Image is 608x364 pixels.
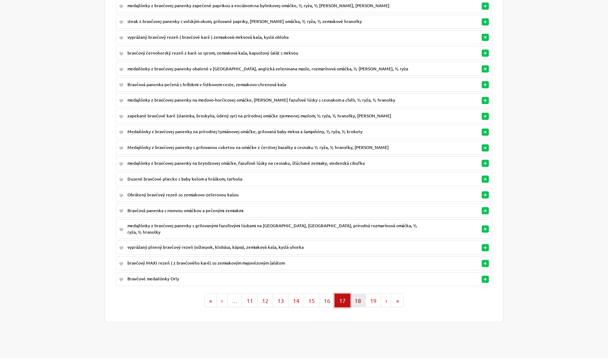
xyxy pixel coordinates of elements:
div: Bravčová panenka s nivovou omáčkou a pečenými zemiakmi [127,207,422,214]
button: Go to previous page [216,294,228,307]
div: medajlónky z bravčovej panenky zapečené paprikou a enciánom na bylinkovej omáčke, ½ ryža, ½ [PERS... [127,3,422,9]
div: medajlónky z bravčovej panenky na medovo-horčicovej omáčke, [PERSON_NAME] fazuľové lúsky s cesnak... [127,97,422,103]
ul: Pagination [116,294,492,307]
div: vyprážaný bravčový rezeň ( bravčové karé ) zemiaková-mrkvová kaša, kyslá obloha [127,34,422,41]
div: medajlónky z bravčovej panenky s grilovanými fazuľovými lúskami na [GEOGRAPHIC_DATA], [GEOGRAPHIC... [127,223,422,235]
div: medailónky z bravčovej panenky obalené v [GEOGRAPHIC_DATA], anglická zeleninana masle, rozmarínov... [127,66,422,72]
div: zapekané bravčové karé (slaninka, broskyňa, údený syr) na prírodnej omáčke zjemnenej maslom, ½ ry... [127,113,422,119]
button: Go to page 15 [304,294,319,307]
button: Go to page 18 [350,294,366,307]
button: Go to page 14 [288,294,304,307]
div: Dusené bravčové pliecko s baby kelom a hráškom, tarhoňa [127,176,422,182]
button: Go to first page [205,294,217,307]
div: vyprážaný plnený bravčový rezeň (oštiepok, klobása, kápia), zemiaková kaša, kyslá uhorka [127,244,422,251]
div: Bravčové medailónky Orly [127,276,422,282]
button: Go to last page [392,294,404,307]
div: bravčový černohorský rezeň z karé so syrom, zemiaková kaša, kapustový šalát s mrkvou [127,50,422,56]
div: bravčový MAXI rezeň ( z bravčového karé) so zemiakovým majonézovým šalátom [127,260,422,266]
div: medajlónky z bravčovej panenky na bryndzovej omáčke, fazuľové lúsky na cesnaku, šťúchané zemiaky,... [127,160,422,167]
button: Go to page 11 [242,294,258,307]
div: steak z bravčovej panenky s volským okom, grilované papriky, [PERSON_NAME] omáčka, ½ ryža, ½ zemi... [127,18,422,25]
button: Go to page 12 [257,294,273,307]
button: Go to next page [381,294,392,307]
button: Go to page 13 [273,294,289,307]
button: Go to page 19 [365,294,381,307]
div: Medailónky z bravčovej panenky na prírodnej tymiánovej omáčke, grilovaná baby mrkva a šampiňóny, ... [127,129,422,135]
button: Go to page 17 [335,294,350,307]
div: Medajlónky z bravčovej panenky s grilovanou cuketou na omáčke z čerstvej bazalky a cesnaku ½ ryža... [127,144,422,151]
div: Obrátený bravčový rezeň so zemiakovo-zelerovou kašou [127,192,422,198]
button: Go to page 16 [319,294,335,307]
div: Bravčová panenka pečená s hríbikmi v lístkovom ceste, zemiakovo-chrenová kaša [127,81,422,88]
